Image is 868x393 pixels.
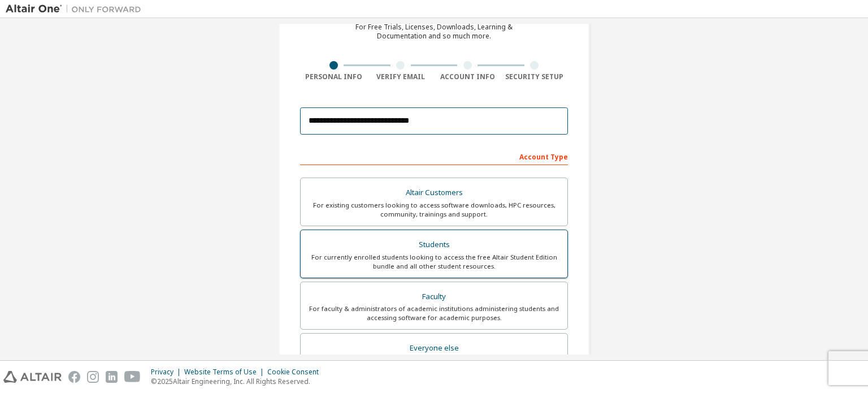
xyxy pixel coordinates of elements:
div: Everyone else [307,340,561,356]
div: Security Setup [501,72,568,81]
div: Cookie Consent [267,368,325,377]
div: For existing customers looking to access software downloads, HPC resources, community, trainings ... [307,201,561,219]
div: Account Type [300,147,568,165]
img: linkedin.svg [106,371,118,383]
div: Personal Info [300,72,367,81]
div: For Free Trials, Licenses, Downloads, Learning & Documentation and so much more. [355,23,513,41]
img: youtube.svg [124,371,141,383]
div: Privacy [151,368,184,377]
img: Altair One [6,3,147,15]
div: For faculty & administrators of academic institutions administering students and accessing softwa... [307,304,561,322]
div: Website Terms of Use [184,368,267,377]
div: Verify Email [367,72,435,81]
img: instagram.svg [87,371,99,383]
div: Altair Customers [307,185,561,201]
div: Students [307,237,561,253]
div: Account Info [434,72,501,81]
div: For currently enrolled students looking to access the free Altair Student Edition bundle and all ... [307,253,561,271]
img: facebook.svg [68,371,80,383]
div: Faculty [307,289,561,305]
img: altair_logo.svg [3,371,62,383]
p: © 2025 Altair Engineering, Inc. All Rights Reserved. [151,377,325,386]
